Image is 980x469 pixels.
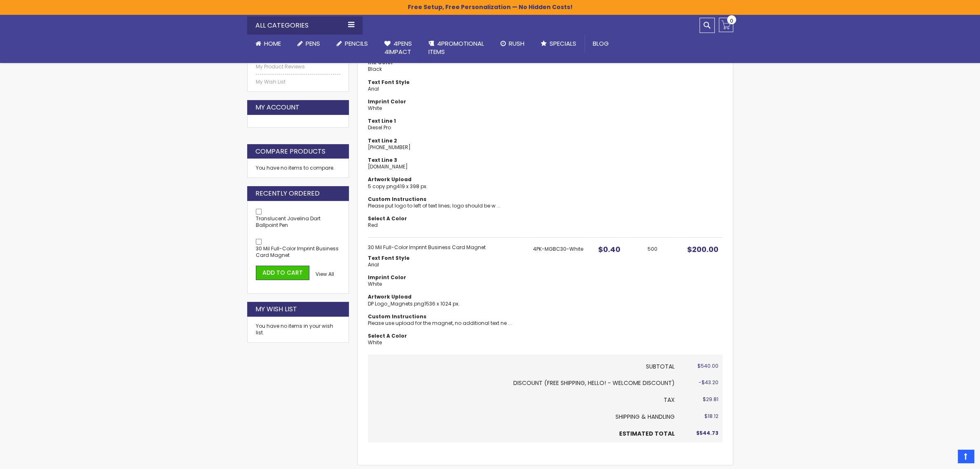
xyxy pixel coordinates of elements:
[255,103,299,112] strong: My Account
[368,274,525,281] dt: Imprint Color
[328,35,376,53] a: Pencils
[256,245,339,259] a: 30 Mil Full-Color Imprint Business Card Magnet
[256,266,309,280] button: Add to Cart
[368,66,525,72] dd: Black
[256,323,341,336] div: You have no items in your wish list.
[368,355,679,375] th: Subtotal
[256,63,341,70] a: My Product Reviews
[368,183,525,190] dd: 419 x 398 px.
[687,244,718,254] span: $200.00
[368,98,525,105] dt: Imprint Color
[368,339,525,346] dd: White
[316,271,334,278] a: View All
[368,261,525,268] dd: Arial
[703,396,718,403] span: $29.81
[256,215,320,229] a: Translucent Javelina Dart Ballpoint Pen
[255,147,325,156] strong: Compare Products
[699,379,718,386] span: -$43.20
[368,105,525,112] dd: White
[533,35,585,53] a: Specials
[368,294,525,300] dt: Artwork Upload
[368,79,525,86] dt: Text Font Style
[368,392,679,408] th: Tax
[593,39,609,48] span: Blog
[376,35,420,61] a: 4Pens4impact
[648,245,657,252] span: 500
[368,118,525,124] dt: Text Line 1
[368,281,525,287] dd: White
[697,362,718,369] span: $540.00
[368,255,525,261] dt: Text Font Style
[368,215,525,222] dt: Select A Color
[247,16,363,35] div: All Categories
[509,39,524,48] span: Rush
[384,39,412,56] span: 4Pens 4impact
[368,196,525,203] dt: Custom Instructions
[730,17,733,25] span: 0
[345,39,368,48] span: Pencils
[368,313,525,320] dt: Custom Instructions
[696,429,718,436] span: $544.73
[368,301,525,307] dd: 1536 x 1024 px.
[316,271,334,278] span: View All
[368,138,525,144] dt: Text Line 2
[550,39,576,48] span: Specials
[368,163,525,170] dd: [DOMAIN_NAME]
[264,39,281,48] span: Home
[289,35,328,53] a: Pens
[368,144,525,151] dd: [PHONE_NUMBER]
[420,35,492,61] a: 4PROMOTIONALITEMS
[247,35,289,53] a: Home
[262,268,303,277] span: Add to Cart
[704,413,718,420] span: $18.12
[306,39,320,48] span: Pens
[368,244,525,251] strong: 30 Mil Full-Color Imprint Business Card Magnet
[255,189,320,198] strong: Recently Ordered
[368,375,679,392] th: Discount (FREE SHIPPING, HELLO! - WELCOME DISCOUNT)
[492,35,533,53] a: Rush
[619,429,675,438] strong: Estimated Total
[368,157,525,163] dt: Text Line 3
[368,320,525,327] dd: Please use upload for the magnet, no additional text ne ...
[256,79,341,85] a: My Wish List
[958,450,974,463] a: Top
[368,408,679,425] th: Shipping & Handling
[368,183,397,190] a: 5 copy.png
[368,300,424,307] a: DP Logo_Magnets.png
[368,176,525,183] dt: Artwork Upload
[529,42,593,237] td: 4PHPC-502-Red
[368,86,525,92] dd: Arial
[719,18,733,32] a: 0
[368,203,525,209] dd: Please put logo to left of text lines; logo should be w ...
[247,159,349,178] div: You have no items to compare.
[368,222,525,229] dd: Red
[529,237,593,355] td: 4PK-MGBC30-White
[368,124,525,131] dd: Diesel Pro
[598,244,620,254] span: $0.40
[428,39,484,56] span: 4PROMOTIONAL ITEMS
[255,305,297,314] strong: My Wish List
[368,333,525,339] dt: Select A Color
[585,35,617,53] a: Blog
